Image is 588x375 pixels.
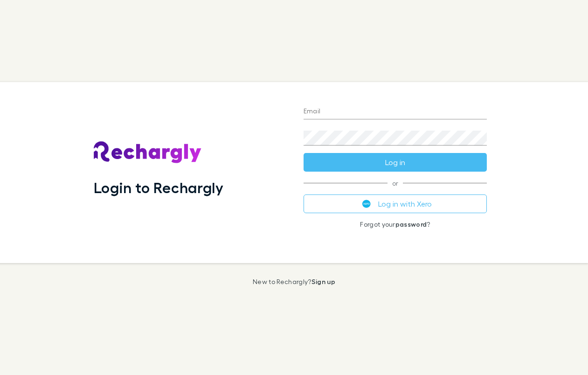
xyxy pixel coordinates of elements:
button: Log in with Xero [304,194,487,213]
a: Sign up [311,278,335,285]
img: Rechargly's Logo [94,141,202,164]
a: password [395,220,427,228]
img: Xero's logo [362,200,371,208]
button: Log in [304,153,487,172]
span: or [304,183,487,183]
p: New to Rechargly? [253,278,335,285]
h1: Login to Rechargly [94,179,224,196]
p: Forgot your ? [304,221,487,228]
